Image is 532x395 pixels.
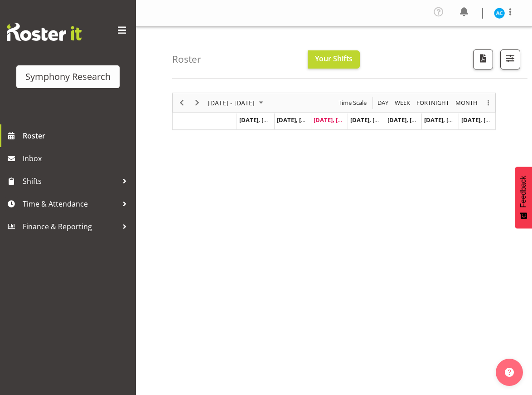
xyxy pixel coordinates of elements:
img: Rosterit website logo [7,23,82,41]
img: abbey-craib10174.jpg [494,8,505,19]
span: Time & Attendance [23,197,118,211]
span: Shifts [23,174,118,188]
span: Finance & Reporting [23,220,118,233]
button: Feedback - Show survey [515,167,532,228]
span: Feedback [519,176,527,207]
button: Download a PDF of the roster according to the set date range. [473,49,493,69]
h4: Roster [172,54,201,64]
button: Your Shifts [308,50,360,69]
img: help-xxl-2.png [505,368,514,377]
span: Inbox [23,152,131,165]
span: Roster [23,129,131,143]
div: Symphony Research [25,70,111,84]
span: Your Shifts [315,54,353,64]
button: Filter Shifts [500,49,520,69]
